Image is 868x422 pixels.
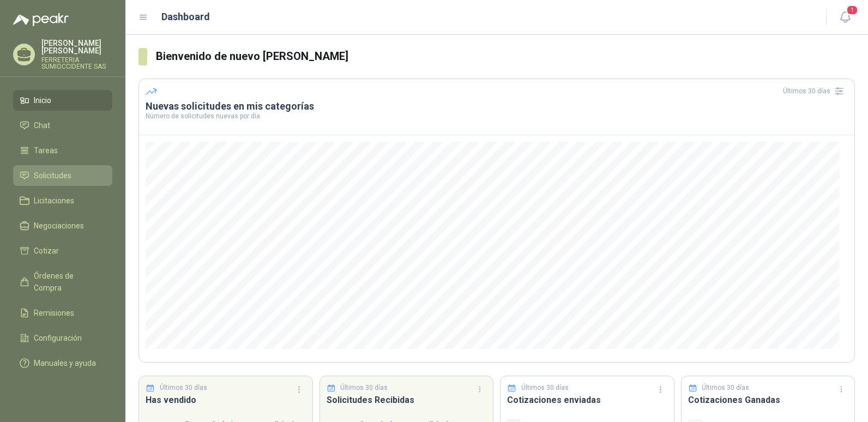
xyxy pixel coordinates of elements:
[156,48,855,65] h3: Bienvenido de nuevo [PERSON_NAME]
[34,94,51,106] span: Inicio
[34,332,82,344] span: Configuración
[13,353,112,373] a: Manuales y ayuda
[41,39,112,55] p: [PERSON_NAME] [PERSON_NAME]
[340,383,388,393] p: Últimos 30 días
[13,303,112,323] a: Remisiones
[13,13,69,26] img: Logo peakr
[13,328,112,348] a: Configuración
[688,393,848,407] h3: Cotizaciones Ganadas
[146,100,848,113] h3: Nuevas solicitudes en mis categorías
[783,82,848,100] div: Últimos 30 días
[702,383,749,393] p: Últimos 30 días
[835,8,855,27] button: 1
[13,215,112,236] a: Negociaciones
[13,240,112,261] a: Cotizar
[13,90,112,111] a: Inicio
[34,357,96,369] span: Manuales y ayuda
[34,220,84,232] span: Negociaciones
[34,195,74,207] span: Licitaciones
[34,270,102,294] span: Órdenes de Compra
[13,165,112,186] a: Solicitudes
[146,393,306,407] h3: Has vendido
[41,57,112,70] p: FERRETERIA SUMIOCCIDENTE SAS
[846,5,858,15] span: 1
[327,393,487,407] h3: Solicitudes Recibidas
[34,307,74,319] span: Remisiones
[34,170,71,182] span: Solicitudes
[521,383,569,393] p: Últimos 30 días
[146,113,848,119] p: Número de solicitudes nuevas por día
[160,383,207,393] p: Últimos 30 días
[13,266,112,298] a: Órdenes de Compra
[34,119,50,131] span: Chat
[34,245,59,257] span: Cotizar
[34,144,58,156] span: Tareas
[161,9,210,25] h1: Dashboard
[507,393,667,407] h3: Cotizaciones enviadas
[13,190,112,211] a: Licitaciones
[13,140,112,161] a: Tareas
[13,115,112,136] a: Chat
